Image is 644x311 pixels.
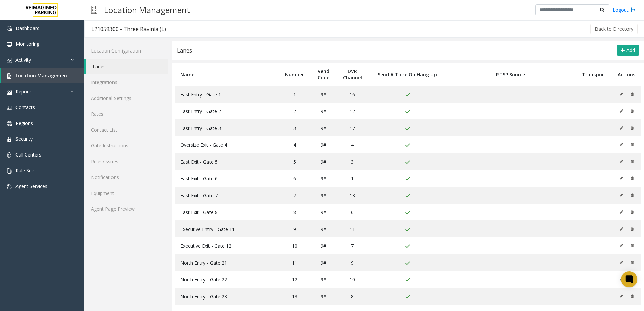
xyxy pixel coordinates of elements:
td: 11 [279,254,311,271]
img: 'icon' [7,58,12,63]
td: 9# [311,288,336,305]
span: East Entry - Gate 2 [180,108,221,114]
td: 9# [311,153,336,170]
td: 9# [311,187,336,204]
th: Name [175,63,279,86]
span: East Exit - Gate 8 [180,209,218,215]
img: 'icon' [7,184,12,189]
td: 13 [279,288,311,305]
a: Contact List [84,122,168,138]
td: 7 [336,237,368,254]
a: Rules/Issues [84,153,168,169]
span: Executive Entry - Gate 11 [180,226,235,232]
td: 13 [336,187,368,204]
span: North Entry - Gate 22 [180,276,227,283]
img: check_green.svg [405,294,410,300]
img: check_green.svg [405,109,410,114]
span: East Entry - Gate 1 [180,91,221,98]
img: 'icon' [7,42,12,47]
span: Contacts [15,104,35,110]
td: 8 [279,204,311,220]
a: Rates [84,106,168,122]
td: 9# [311,136,336,153]
a: Gate Instructions [84,138,168,153]
a: Additional Settings [84,90,168,106]
div: Lanes [177,46,192,55]
td: 7 [279,187,311,204]
span: East Exit - Gate 7 [180,192,218,199]
img: 'icon' [7,105,12,110]
img: 'icon' [7,26,12,31]
td: 12 [279,271,311,288]
img: check_green.svg [405,126,410,131]
a: Location Configuration [84,43,168,59]
img: check_green.svg [405,244,410,249]
button: Add [617,45,639,56]
th: Vend Code [311,63,336,86]
span: Agent Services [15,183,47,189]
span: Executive Exit - Gate 12 [180,243,231,249]
a: Logout [613,6,636,13]
img: 'icon' [7,73,12,79]
img: check_green.svg [405,160,410,165]
span: Regions [15,120,33,126]
a: Integrations [84,74,168,90]
span: East Entry - Gate 3 [180,125,221,131]
img: 'icon' [7,89,12,95]
img: check_green.svg [405,227,410,232]
td: 9 [279,220,311,237]
td: 9 [336,254,368,271]
td: 9# [311,86,336,103]
td: 2 [279,103,311,119]
td: 16 [336,86,368,103]
div: L21059300 - Three Ravinia (L) [91,25,166,33]
img: 'icon' [7,121,12,126]
img: logout [630,6,636,13]
a: Agent Page Preview [84,201,168,217]
img: check_green.svg [405,277,410,283]
span: Oversize Exit - Gate 4 [180,142,227,148]
td: 9# [311,103,336,119]
th: Number [279,63,311,86]
a: Equipment [84,185,168,201]
span: Security [15,136,33,142]
td: 4 [279,136,311,153]
span: North Entry - Gate 21 [180,260,227,266]
td: 9# [311,170,336,187]
td: 5 [279,153,311,170]
td: 3 [279,119,311,136]
td: 12 [336,103,368,119]
td: 11 [336,220,368,237]
td: 9# [311,119,336,136]
h3: Location Management [101,2,193,18]
img: 'icon' [7,152,12,158]
td: 9# [311,254,336,271]
td: 10 [336,271,368,288]
th: Transport [576,63,613,86]
td: 9# [311,271,336,288]
span: Reports [15,88,33,95]
th: Send # Tone On Hang Up [368,63,446,86]
td: 8 [336,288,368,305]
span: Dashboard [15,25,40,31]
button: Back to Directory [590,24,638,34]
img: pageIcon [91,2,97,18]
td: 6 [279,170,311,187]
th: RTSP Source [446,63,575,86]
span: Call Centers [15,151,41,158]
td: 4 [336,136,368,153]
td: 6 [336,204,368,220]
span: Rule Sets [15,167,36,174]
td: 9# [311,237,336,254]
td: 3 [336,153,368,170]
img: check_green.svg [405,92,410,98]
span: East Exit - Gate 5 [180,159,218,165]
td: 1 [279,86,311,103]
a: Location Management [1,68,84,83]
img: check_green.svg [405,176,410,182]
img: check_green.svg [405,210,410,215]
img: check_green.svg [405,261,410,266]
img: 'icon' [7,137,12,142]
td: 9# [311,204,336,220]
td: 17 [336,119,368,136]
